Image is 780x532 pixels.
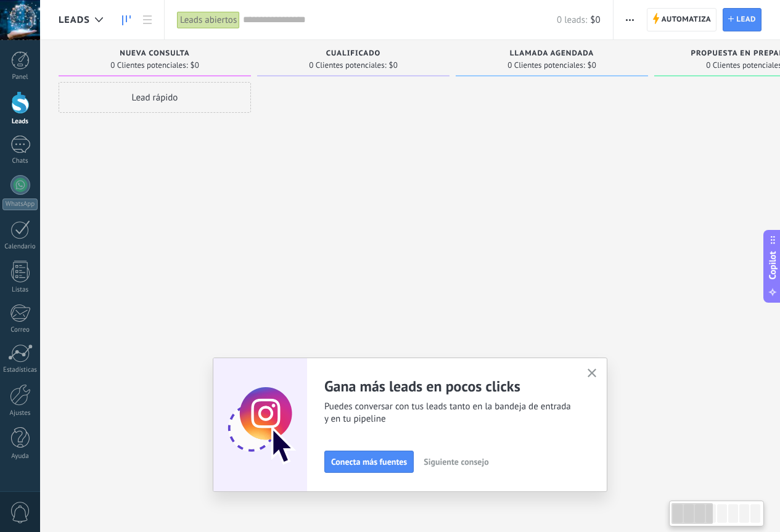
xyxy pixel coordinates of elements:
[110,62,187,69] span: 0 Clientes potenciales:
[462,49,642,60] div: Llamada agendada
[389,62,398,69] span: $0
[324,401,572,425] span: Puedes conversar con tus leads tanto en la bandeja de entrada y en tu pipeline
[2,366,38,374] div: Estadísticas
[177,11,240,29] div: Leads abiertos
[324,451,414,473] button: Conecta más fuentes
[588,62,596,69] span: $0
[263,49,443,60] div: Cualificado
[116,8,137,32] a: Leads
[647,8,717,31] a: Automatiza
[2,157,38,165] div: Chats
[2,409,38,417] div: Ajustes
[2,73,38,81] div: Panel
[2,243,38,251] div: Calendario
[191,62,199,69] span: $0
[418,452,494,471] button: Siguiente consejo
[326,49,381,58] span: Cualificado
[2,326,38,334] div: Correo
[424,457,488,466] span: Siguiente consejo
[621,8,639,31] button: Más
[723,8,762,31] a: Lead
[2,118,38,126] div: Leads
[120,49,189,58] span: Nueva consulta
[507,62,585,69] span: 0 Clientes potenciales:
[557,14,587,26] span: 0 leads:
[59,82,251,113] div: Lead rápido
[2,452,38,460] div: Ayuda
[590,14,600,26] span: $0
[137,8,158,32] a: Lista
[324,377,572,396] h2: Gana más leads en pocos clicks
[662,9,712,31] span: Automatiza
[309,62,386,69] span: 0 Clientes potenciales:
[2,286,38,294] div: Listas
[736,9,756,31] span: Lead
[510,49,594,58] span: Llamada agendada
[766,251,779,279] span: Copilot
[65,49,245,60] div: Nueva consulta
[2,198,38,210] div: WhatsApp
[331,457,407,466] span: Conecta más fuentes
[59,14,90,26] span: Leads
